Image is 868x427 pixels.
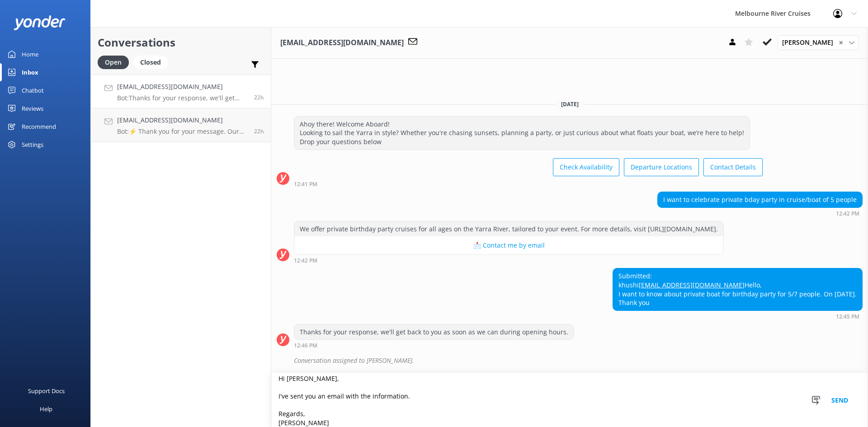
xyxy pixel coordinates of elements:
[22,117,56,136] div: Recommend
[294,182,317,187] strong: 12:41 PM
[254,127,264,135] span: Sep 01 2025 12:42pm (UTC +10:00) Australia/Sydney
[658,192,862,207] div: I want to celebrate private bday party in cruise/boat of 5 people
[254,94,264,101] span: Sep 01 2025 12:45pm (UTC +10:00) Australia/Sydney
[613,313,863,319] div: Sep 01 2025 12:45pm (UTC +10:00) Australia/Sydney
[22,63,38,81] div: Inbox
[836,211,859,216] strong: 12:42 PM
[778,35,859,50] div: Assign User
[277,353,863,368] div: 2025-09-01T06:13:00.388
[22,99,43,117] div: Reviews
[98,56,129,69] div: Open
[294,324,574,340] div: Thanks for your response, we'll get back to you as soon as we can during opening hours.
[836,314,859,319] strong: 12:45 PM
[98,57,133,67] a: Open
[40,400,52,418] div: Help
[117,115,247,125] h4: [EMAIL_ADDRESS][DOMAIN_NAME]
[624,158,699,176] button: Departure Locations
[294,353,863,368] div: Conversation assigned to [PERSON_NAME].
[294,258,317,263] strong: 12:42 PM
[294,236,723,254] button: 📩 Contact me by email
[117,82,247,92] h4: [EMAIL_ADDRESS][DOMAIN_NAME]
[294,221,723,237] div: We offer private birthday party cruises for all ages on the Yarra River, tailored to your event. ...
[271,373,868,427] textarea: Hi [PERSON_NAME], I've sent you an email with the information. Regards, [PERSON_NAME]
[294,342,574,348] div: Sep 01 2025 12:46pm (UTC +10:00) Australia/Sydney
[294,117,750,150] div: Ahoy there! Welcome Aboard! Looking to sail the Yarra in style? Whether you're chasing sunsets, p...
[22,45,38,63] div: Home
[98,34,264,51] h2: Conversations
[823,373,857,427] button: Send
[133,57,172,67] a: Closed
[839,38,843,47] span: ✕
[280,37,404,49] h3: [EMAIL_ADDRESS][DOMAIN_NAME]
[294,181,763,187] div: Sep 01 2025 12:41pm (UTC +10:00) Australia/Sydney
[28,382,65,400] div: Support Docs
[22,81,44,99] div: Chatbot
[613,268,862,310] div: Submitted: khushi Hello, I want to know about private boat for birthday party for 5/7 people. On ...
[294,257,724,263] div: Sep 01 2025 12:42pm (UTC +10:00) Australia/Sydney
[639,281,745,289] a: [EMAIL_ADDRESS][DOMAIN_NAME]
[556,100,584,108] span: [DATE]
[117,127,247,136] p: Bot: ⚡ Thank you for your message. Our office hours are Mon - Fri 9.30am - 5pm. We'll get back to...
[22,136,43,154] div: Settings
[782,38,839,47] span: [PERSON_NAME]
[553,158,619,176] button: Check Availability
[91,108,271,142] a: [EMAIL_ADDRESS][DOMAIN_NAME]Bot:⚡ Thank you for your message. Our office hours are Mon - Fri 9.30...
[91,75,271,108] a: [EMAIL_ADDRESS][DOMAIN_NAME]Bot:Thanks for your response, we'll get back to you as soon as we can...
[117,94,247,102] p: Bot: Thanks for your response, we'll get back to you as soon as we can during opening hours.
[703,158,763,176] button: Contact Details
[133,56,168,69] div: Closed
[657,210,863,216] div: Sep 01 2025 12:42pm (UTC +10:00) Australia/Sydney
[294,343,317,348] strong: 12:46 PM
[14,15,66,30] img: yonder-white-logo.png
